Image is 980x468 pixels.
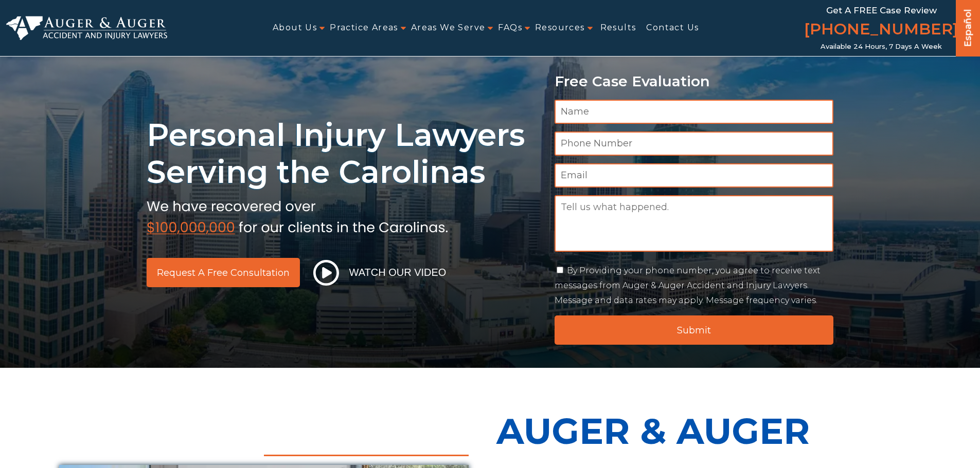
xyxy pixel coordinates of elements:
img: Auger & Auger Accident and Injury Lawyers Logo [6,16,167,41]
a: Resources [535,16,585,40]
span: Available 24 Hours, 7 Days a Week [821,43,942,51]
a: FAQs [498,16,522,40]
span: Get a FREE Case Review [826,5,937,15]
input: Name [555,100,834,124]
span: Request a Free Consultation [157,268,290,277]
p: Free Case Evaluation [555,73,834,89]
h1: Personal Injury Lawyers Serving the Carolinas [147,117,542,191]
p: Auger & Auger [496,399,921,463]
button: Watch Our Video [310,259,450,286]
img: sub text [147,196,448,235]
input: Phone Number [555,132,834,156]
a: Results [600,16,636,40]
a: Request a Free Consultation [147,258,300,287]
input: Email [555,163,834,188]
label: By Providing your phone number, you agree to receive text messages from Auger & Auger Accident an... [555,266,821,305]
a: Contact Us [646,16,699,40]
a: Areas We Serve [411,16,486,40]
a: [PHONE_NUMBER] [804,18,958,43]
a: About Us [273,16,317,40]
a: Practice Areas [330,16,398,40]
input: Submit [555,315,834,345]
